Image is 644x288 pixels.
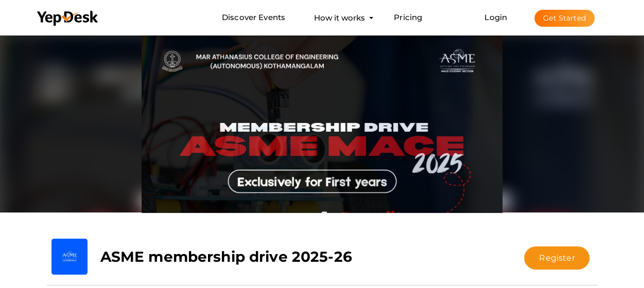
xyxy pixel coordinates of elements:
[51,239,88,275] img: TB03FAF8_small.png
[534,10,595,27] button: Get Started
[142,33,502,213] img: MISGEQK3_normal.jpeg
[222,8,285,27] a: Discover Events
[100,248,352,265] b: ASME membership drive 2025-26
[311,8,368,27] button: How it works
[524,246,589,269] button: Register
[484,12,507,22] a: Login
[394,8,422,27] a: Pricing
